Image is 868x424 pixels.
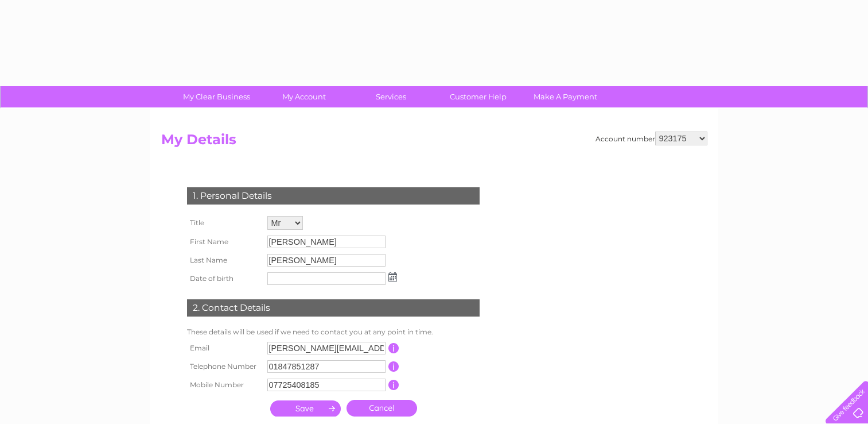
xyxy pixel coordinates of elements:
th: Title [184,213,264,233]
input: Information [388,361,399,372]
a: Services [344,86,438,107]
th: Email [184,339,264,357]
a: My Account [256,86,351,107]
h2: My Details [161,132,707,153]
img: ... [388,272,397,282]
th: Telephone Number [184,357,264,376]
a: My Clear Business [169,86,264,107]
div: Account number [595,132,707,145]
th: Mobile Number [184,376,264,394]
th: First Name [184,233,264,251]
div: 1. Personal Details [187,187,480,205]
a: Customer Help [431,86,526,107]
td: These details will be used if we need to contact you at any point in time. [184,325,482,339]
th: Last Name [184,251,264,269]
input: Information [388,343,399,353]
a: Make A Payment [518,86,613,107]
a: Cancel [347,400,417,417]
th: Date of birth [184,269,264,288]
input: Information [388,380,399,390]
input: Submit [270,400,341,417]
div: 2. Contact Details [187,299,480,317]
